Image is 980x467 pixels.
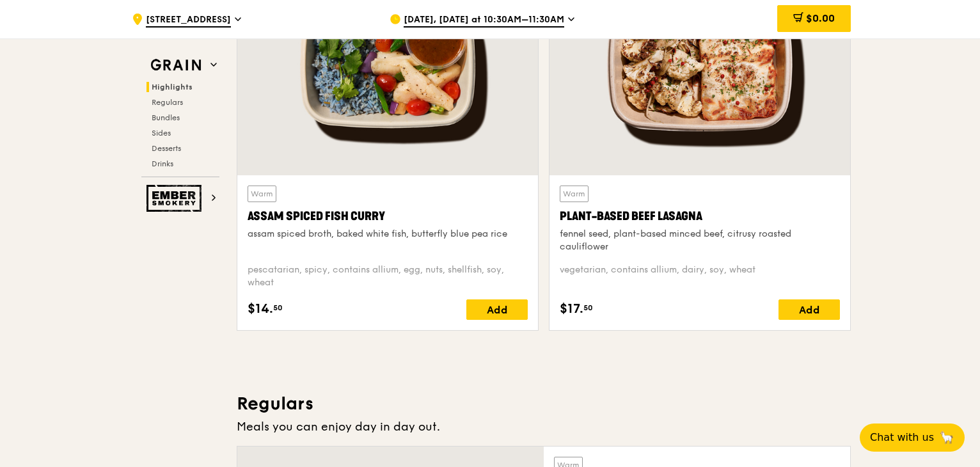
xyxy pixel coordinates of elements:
[248,207,528,225] div: Assam Spiced Fish Curry
[152,144,181,153] span: Desserts
[152,113,180,122] span: Bundles
[870,430,934,445] span: Chat with us
[560,264,840,289] div: vegetarian, contains allium, dairy, soy, wheat
[248,228,528,241] div: assam spiced broth, baked white fish, butterfly blue pea rice
[560,228,840,253] div: fennel seed, plant-based minced beef, citrusy roasted cauliflower
[583,303,593,313] span: 50
[248,299,273,319] span: $14.
[152,129,171,138] span: Sides
[466,299,528,320] div: Add
[806,12,835,24] span: $0.00
[860,423,965,452] button: Chat with us🦙
[152,83,193,91] span: Highlights
[560,207,840,225] div: Plant-Based Beef Lasagna
[152,159,173,168] span: Drinks
[248,264,528,289] div: pescatarian, spicy, contains allium, egg, nuts, shellfish, soy, wheat
[404,13,564,28] span: [DATE], [DATE] at 10:30AM–11:30AM
[152,98,183,107] span: Regulars
[273,303,283,313] span: 50
[939,430,954,445] span: 🦙
[146,13,231,28] span: [STREET_ADDRESS]
[560,299,583,319] span: $17.
[146,185,205,212] img: Ember Smokery web logo
[237,392,851,415] h3: Regulars
[778,299,840,320] div: Add
[237,418,851,436] div: Meals you can enjoy day in day out.
[146,54,205,77] img: Grain web logo
[560,186,589,202] div: Warm
[248,186,276,202] div: Warm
